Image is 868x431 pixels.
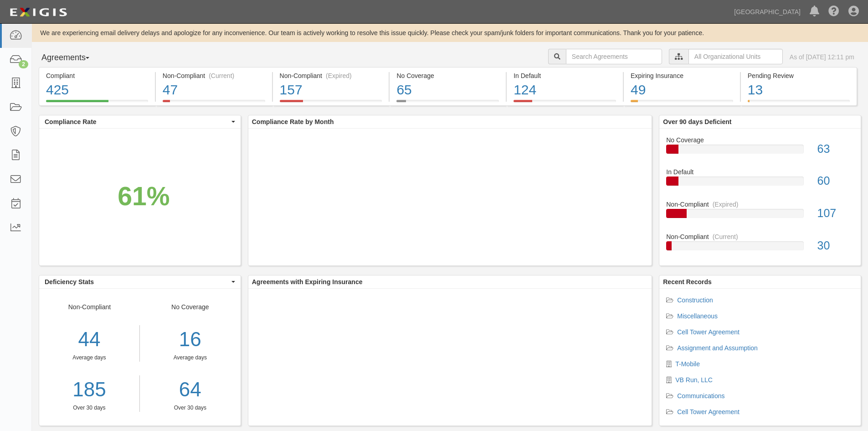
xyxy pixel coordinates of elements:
[677,408,740,415] a: Cell Tower Agreement
[566,49,662,64] input: Search Agreements
[666,232,854,258] a: Non-Compliant(Current)30
[624,100,740,107] a: Expiring Insurance49
[140,302,241,412] div: No Coverage
[666,200,854,232] a: Non-Compliant(Expired)107
[39,49,107,67] button: Agreements
[748,71,850,80] div: Pending Review
[252,278,363,286] b: Agreements with Expiring Insurance
[147,404,234,412] div: Over 30 days
[659,167,861,177] div: In Default
[677,296,713,304] a: Construction
[741,100,857,107] a: Pending Review13
[811,238,861,254] div: 30
[677,312,718,320] a: Miscellaneous
[729,3,805,21] a: [GEOGRAPHIC_DATA]
[32,28,868,37] div: We are experiencing email delivery delays and apologize for any inconvenience. Our team is active...
[46,71,148,80] div: Compliant
[326,71,352,80] div: (Expired)
[163,71,265,80] div: Non-Compliant (Current)
[19,60,28,68] div: 2
[396,71,499,80] div: No Coverage
[118,178,169,215] div: 61%
[280,71,382,80] div: Non-Compliant (Expired)
[663,278,712,286] b: Recent Records
[39,302,140,412] div: Non-Compliant
[39,115,241,128] button: Compliance Rate
[713,232,738,241] div: (Current)
[39,100,155,107] a: Compliant425
[156,100,272,107] a: Non-Compliant(Current)47
[666,167,854,200] a: In Default60
[396,80,499,100] div: 65
[280,80,382,100] div: 157
[147,325,234,354] div: 16
[390,100,506,107] a: No Coverage65
[811,173,861,189] div: 60
[790,52,854,62] div: As of [DATE] 12:11 pm
[39,375,139,404] a: 185
[677,328,740,336] a: Cell Tower Agreement
[713,200,739,209] div: (Expired)
[147,375,234,404] a: 64
[631,80,733,100] div: 49
[39,325,139,354] div: 44
[666,135,854,168] a: No Coverage63
[252,118,334,125] b: Compliance Rate by Month
[677,392,724,400] a: Communications
[209,71,234,80] div: (Current)
[45,277,229,286] span: Deficiency Stats
[688,49,783,64] input: All Organizational Units
[514,80,616,100] div: 124
[39,354,139,362] div: Average days
[514,71,616,80] div: In Default
[45,117,229,126] span: Compliance Rate
[163,80,265,100] div: 47
[828,6,839,17] i: Help Center - Complianz
[46,80,148,100] div: 425
[677,344,758,352] a: Assignment and Assumption
[39,275,241,288] button: Deficiency Stats
[507,100,623,107] a: In Default124
[7,4,70,21] img: logo-5460c22ac91f19d4615b14bd174203de0afe785f0fc80cf4dbbc73dc1793850b.png
[39,404,139,412] div: Over 30 days
[147,354,234,362] div: Average days
[663,118,731,125] b: Over 90 days Deficient
[811,205,861,222] div: 107
[748,80,850,100] div: 13
[273,100,389,107] a: Non-Compliant(Expired)157
[659,135,861,145] div: No Coverage
[675,360,700,368] a: T-Mobile
[675,376,713,384] a: VB Run, LLC
[659,200,861,209] div: Non-Compliant
[811,141,861,157] div: 63
[659,232,861,241] div: Non-Compliant
[631,71,733,80] div: Expiring Insurance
